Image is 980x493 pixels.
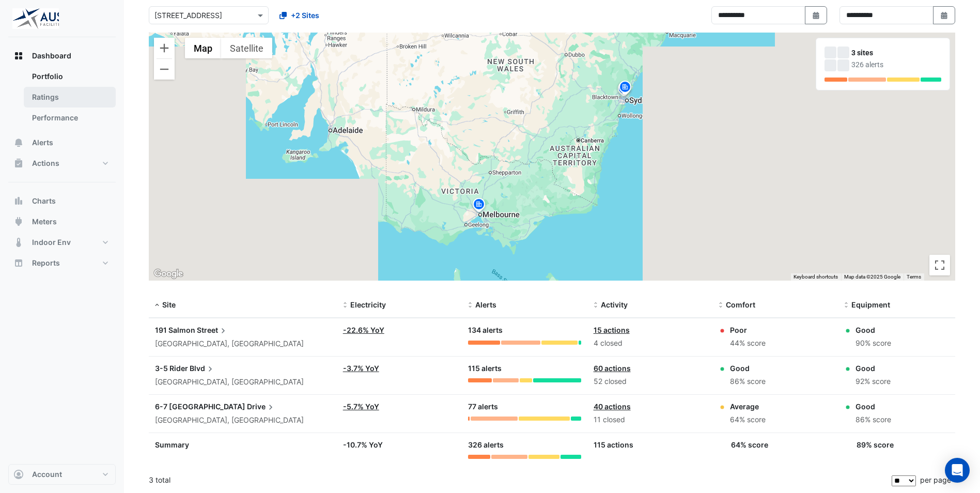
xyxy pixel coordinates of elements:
div: 3 total [149,467,890,493]
fa-icon: Select Date [940,11,949,20]
button: Indoor Env [8,232,116,253]
span: Activity [601,300,628,309]
a: 60 actions [594,364,631,373]
span: 6-7 [GEOGRAPHIC_DATA] [155,402,245,411]
button: Reports [8,253,116,273]
div: 115 actions [594,439,706,450]
div: 89% score [857,439,894,450]
button: Show street map [185,38,221,58]
span: Indoor Env [32,237,71,248]
span: Site [162,300,176,309]
a: -22.6% YoY [343,326,384,334]
div: 326 alerts [851,59,941,70]
img: site-pin.svg [616,81,632,99]
button: Alerts [8,132,116,153]
div: -10.7% YoY [343,439,456,450]
span: Reports [32,258,60,268]
div: Poor [730,325,766,335]
div: 4 closed [594,337,706,349]
app-icon: Alerts [13,137,24,148]
div: 64% score [731,439,768,450]
span: Account [32,469,62,480]
a: 40 actions [594,402,631,411]
fa-icon: Select Date [812,11,821,20]
button: Charts [8,191,116,211]
div: 134 alerts [468,325,581,336]
div: 11 closed [594,414,706,426]
app-icon: Meters [13,217,24,227]
span: Charts [32,196,56,206]
div: 92% score [855,376,891,388]
img: site-pin.svg [471,197,487,215]
div: 86% score [855,414,891,426]
span: Street [197,325,228,336]
img: Company Logo [12,8,59,29]
span: Dashboard [32,51,71,61]
button: +2 Sites [273,6,326,24]
app-icon: Actions [13,158,24,168]
div: 86% score [730,376,766,388]
button: Show satellite imagery [221,38,272,58]
div: Good [855,363,891,374]
div: [GEOGRAPHIC_DATA], [GEOGRAPHIC_DATA] [155,338,331,350]
button: Keyboard shortcuts [794,273,838,281]
div: 77 alerts [468,401,581,413]
span: Alerts [32,137,53,148]
button: Zoom out [154,59,175,80]
div: Good [730,363,766,374]
span: +2 Sites [291,10,319,21]
a: 15 actions [594,326,630,334]
div: Good [855,401,891,412]
a: -5.7% YoY [343,402,379,411]
span: Meters [32,217,57,227]
div: 52 closed [594,376,706,388]
div: 44% score [730,337,766,349]
div: Average [730,401,766,412]
div: Good [855,325,891,335]
a: Ratings [24,87,116,107]
span: Blvd [190,363,215,374]
span: Equipment [851,300,890,309]
button: Actions [8,153,116,174]
app-icon: Dashboard [13,51,24,61]
div: 90% score [855,337,891,349]
span: Electricity [350,300,386,309]
button: Meters [8,211,116,232]
span: Map data ©2025 Google [844,274,900,280]
a: Portfolio [24,66,116,87]
div: [GEOGRAPHIC_DATA], [GEOGRAPHIC_DATA] [155,376,331,388]
div: [GEOGRAPHIC_DATA], [GEOGRAPHIC_DATA] [155,414,331,426]
span: Drive [247,401,276,412]
img: Google [151,267,185,281]
a: Performance [24,107,116,128]
img: site-pin.svg [617,80,633,98]
a: Open this area in Google Maps (opens a new window) [151,267,185,281]
button: Zoom in [154,38,175,58]
a: Terms [907,274,921,280]
span: 191 Salmon [155,326,195,334]
div: 64% score [730,414,766,426]
span: Comfort [726,300,755,309]
app-icon: Indoor Env [13,237,24,248]
div: 3 sites [851,48,941,58]
button: Toggle fullscreen view [929,255,950,275]
div: Open Intercom Messenger [945,458,970,483]
app-icon: Reports [13,258,24,268]
span: Alerts [475,300,496,309]
app-icon: Charts [13,196,24,206]
button: Account [8,464,116,485]
div: Dashboard [8,66,116,132]
div: 326 alerts [468,439,581,451]
span: 3-5 Rider [155,364,188,373]
a: -3.7% YoY [343,364,379,373]
span: per page [920,475,951,484]
span: Actions [32,158,59,168]
span: Summary [155,440,189,449]
button: Dashboard [8,45,116,66]
div: 115 alerts [468,363,581,375]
